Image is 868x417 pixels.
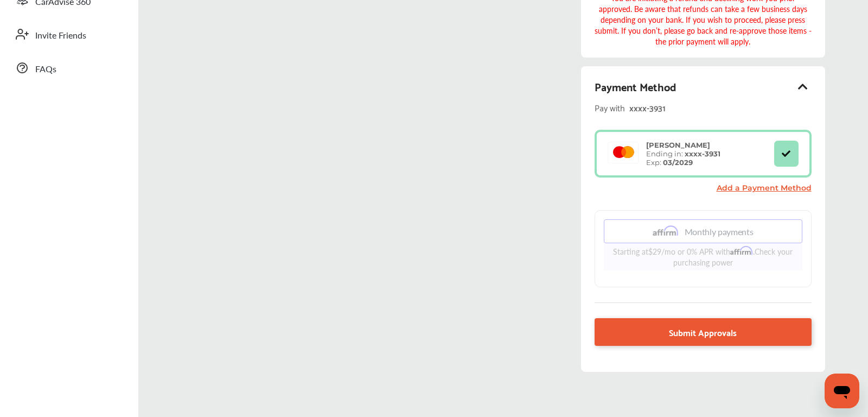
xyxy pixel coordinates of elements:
[595,77,812,96] div: Payment Method
[825,374,859,408] iframe: Button to launch messaging window
[595,318,812,346] a: Submit Approvals
[595,100,625,115] span: Pay with
[10,54,127,82] a: FAQs
[10,20,127,48] a: Invite Friends
[663,158,693,167] strong: 03/2029
[685,149,720,158] strong: xxxx- 3931
[669,325,737,339] span: Submit Approvals
[629,100,765,115] div: xxxx- 3931
[35,62,56,77] span: FAQs
[717,183,812,193] a: Add a Payment Method
[646,141,710,149] strong: [PERSON_NAME]
[35,29,86,43] span: Invite Friends
[641,141,726,167] div: Ending in: Exp:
